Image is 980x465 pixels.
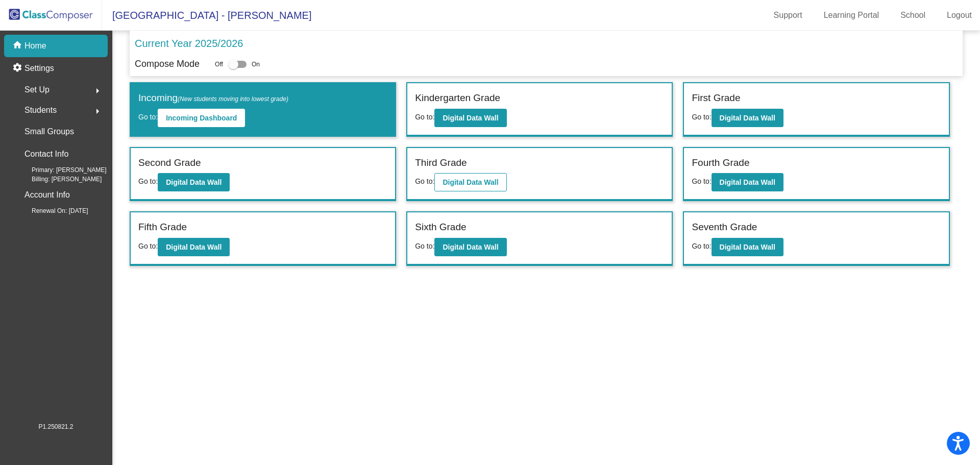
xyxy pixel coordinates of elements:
[692,220,757,235] label: Seventh Grade
[12,62,24,75] mat-icon: settings
[766,7,811,23] a: Support
[415,91,500,106] label: Kindergarten Grade
[158,109,245,127] button: Incoming Dashboard
[443,243,498,251] b: Digital Data Wall
[15,165,107,175] span: Primary: [PERSON_NAME]
[692,177,711,185] span: Go to:
[135,57,200,71] p: Compose Mode
[415,220,466,235] label: Sixth Grade
[24,62,54,75] p: Settings
[102,7,311,23] span: [GEOGRAPHIC_DATA] - [PERSON_NAME]
[138,156,201,170] label: Second Grade
[24,147,68,161] p: Contact Info
[415,156,467,170] label: Third Grade
[135,36,243,51] p: Current Year 2025/2026
[692,91,740,106] label: First Grade
[712,173,783,191] button: Digital Data Wall
[24,125,74,139] p: Small Groups
[720,114,775,122] b: Digital Data Wall
[712,109,783,127] button: Digital Data Wall
[720,178,775,186] b: Digital Data Wall
[158,173,230,191] button: Digital Data Wall
[91,105,104,117] mat-icon: arrow_right
[939,7,980,23] a: Logout
[166,243,222,251] b: Digital Data Wall
[138,91,288,106] label: Incoming
[252,60,260,69] span: On
[692,113,711,121] span: Go to:
[178,95,288,103] span: (New students moving into lowest grade)
[158,238,230,256] button: Digital Data Wall
[24,83,50,97] span: Set Up
[892,7,934,23] a: School
[166,114,237,122] b: Incoming Dashboard
[138,220,187,235] label: Fifth Grade
[415,242,434,250] span: Go to:
[215,60,223,69] span: Off
[415,113,434,121] span: Go to:
[434,173,506,191] button: Digital Data Wall
[138,113,158,121] span: Go to:
[434,238,506,256] button: Digital Data Wall
[15,175,102,184] span: Billing: [PERSON_NAME]
[24,40,46,52] p: Home
[166,178,222,186] b: Digital Data Wall
[12,40,24,52] mat-icon: home
[434,109,506,127] button: Digital Data Wall
[712,238,783,256] button: Digital Data Wall
[443,178,498,186] b: Digital Data Wall
[15,206,88,215] span: Renewal On: [DATE]
[24,188,70,202] p: Account Info
[138,242,158,250] span: Go to:
[443,114,498,122] b: Digital Data Wall
[692,242,711,250] span: Go to:
[24,103,57,117] span: Students
[138,177,158,185] span: Go to:
[720,243,775,251] b: Digital Data Wall
[415,177,434,185] span: Go to:
[91,85,104,97] mat-icon: arrow_right
[692,156,749,170] label: Fourth Grade
[816,7,888,23] a: Learning Portal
